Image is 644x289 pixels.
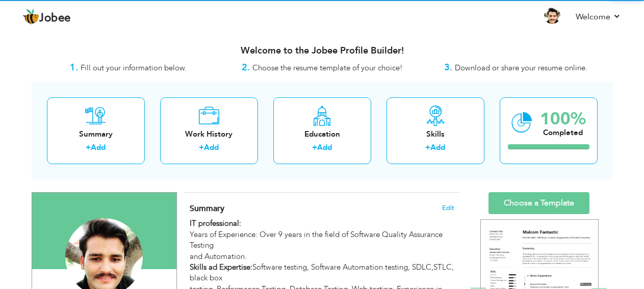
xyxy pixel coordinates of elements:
[442,204,454,212] span: Edit
[55,129,137,140] div: Summary
[395,129,476,140] div: Skills
[242,61,250,74] strong: 2.
[425,142,430,153] label: +
[204,142,219,152] a: Add
[81,63,187,73] span: Fill out your information below.
[32,46,613,56] h3: Welcome to the Jobee Profile Builder!
[312,142,317,153] label: +
[86,142,91,153] label: +
[91,142,106,152] a: Add
[252,63,403,73] span: Choose the resume template of your choice!
[23,9,39,25] img: jobee.io
[488,192,589,214] a: Choose a Template
[317,142,332,152] a: Add
[430,142,445,152] a: Add
[39,13,71,24] span: Jobee
[540,127,586,138] div: Completed
[281,129,363,140] div: Education
[190,203,224,214] span: Summary
[576,11,621,23] a: Welcome
[168,129,250,140] div: Work History
[190,203,454,214] h4: Adding a summary is a quick and easy way to highlight your experience and interests.
[455,63,587,73] span: Download or share your resume online.
[544,8,560,24] img: Profile Img
[190,262,252,272] strong: Skills ad Expertise:
[70,61,78,74] strong: 1.
[540,111,586,127] div: 100%
[199,142,204,153] label: +
[190,218,241,228] strong: IT professional:
[444,61,452,74] strong: 3.
[23,9,71,25] a: Jobee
